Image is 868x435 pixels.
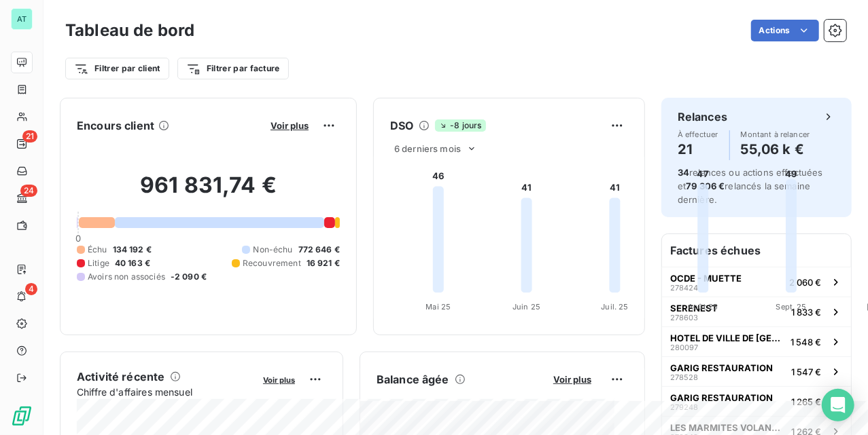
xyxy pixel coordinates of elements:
[751,20,819,41] button: Actions
[553,374,591,385] span: Voir plus
[776,302,807,311] tspan: Sept. 25
[115,257,150,269] span: 40 163 €
[435,119,485,132] span: -8 jours
[259,373,299,385] button: Voir plus
[65,18,194,43] h3: Tableau de bord
[20,185,37,197] span: 24
[88,257,109,269] span: Litige
[678,130,718,138] span: À effectuer
[77,385,254,399] span: Chiffre d'affaires mensuel
[77,172,340,212] h2: 961 831,74 €
[65,58,169,79] button: Filtrer par client
[670,362,773,373] span: GARIG RESTAURATION
[253,244,292,256] span: Non-échu
[171,271,207,283] span: -2 090 €
[390,117,413,134] h6: DSO
[25,283,37,295] span: 4
[77,117,154,134] h6: Encours client
[662,326,851,356] button: HOTEL DE VILLE DE [GEOGRAPHIC_DATA]2800971 548 €
[394,143,461,154] span: 6 derniers mois
[601,302,628,311] tspan: Juil. 25
[791,396,821,407] span: 1 265 €
[298,244,340,256] span: 772 646 €
[177,58,289,79] button: Filtrer par facture
[688,302,718,311] tspan: Août 25
[822,389,854,421] div: Open Intercom Messenger
[670,333,785,343] span: HOTEL DE VILLE DE [GEOGRAPHIC_DATA]
[22,130,37,143] span: 21
[662,356,851,386] button: GARIG RESTAURATION2785281 547 €
[11,8,33,30] div: AT
[741,130,810,138] span: Montant à relancer
[263,375,295,385] span: Voir plus
[88,244,107,256] span: Échu
[266,119,313,132] button: Voir plus
[670,392,773,403] span: GARIG RESTAURATION
[678,138,718,160] h4: 21
[791,366,821,377] span: 1 547 €
[88,271,165,283] span: Avoirs non associés
[377,371,449,387] h6: Balance âgée
[741,138,810,160] h4: 55,06 k €
[513,302,540,311] tspan: Juin 25
[549,373,595,385] button: Voir plus
[271,120,309,131] span: Voir plus
[113,244,152,256] span: 134 192 €
[662,386,851,416] button: GARIG RESTAURATION2792481 265 €
[426,302,451,311] tspan: Mai 25
[243,257,301,269] span: Recouvrement
[670,343,698,352] span: 280097
[11,405,33,427] img: Logo LeanPay
[791,337,821,347] span: 1 548 €
[77,368,164,385] h6: Activité récente
[678,109,727,125] h6: Relances
[75,233,81,244] span: 0
[670,373,698,381] span: 278528
[307,257,340,269] span: 16 921 €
